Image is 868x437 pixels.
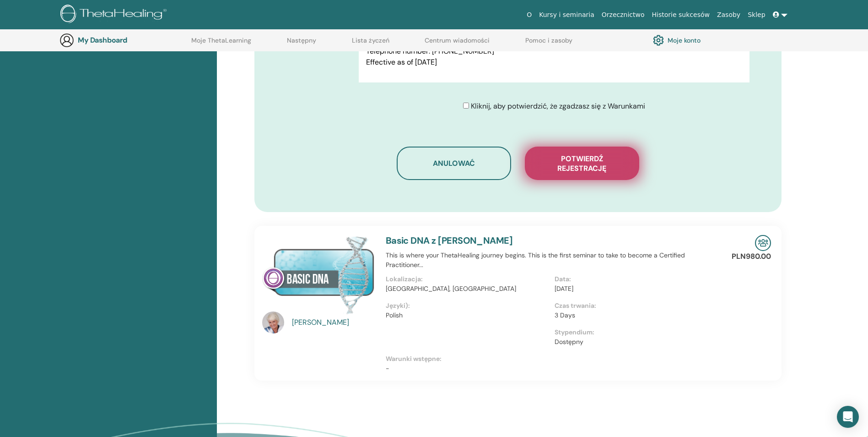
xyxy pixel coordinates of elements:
[555,311,718,320] p: 3 Days
[598,6,648,23] a: Orzecznictwo
[386,354,723,364] p: Warunki wstępne:
[397,147,511,180] button: Anulować
[287,37,316,51] a: Następny
[525,37,572,51] a: Pomoc i zasoby
[535,6,598,23] a: Kursy i seminaria
[60,5,170,25] img: logo.png
[366,46,742,57] p: Telephone number: [PHONE_NUMBER]
[755,235,771,251] img: In-Person Seminar
[386,235,513,246] a: Basic DNA z [PERSON_NAME]
[386,364,723,373] p: -
[648,6,713,23] a: Historie sukcesów
[555,328,718,337] p: Stypendium:
[425,37,490,51] a: Centrum wiadomości
[536,154,628,173] span: Potwierdź rejestrację
[366,57,742,68] p: Effective as of [DATE]
[555,301,718,311] p: Czas trwania:
[653,33,701,48] a: Moje konto
[471,101,645,111] span: Kliknij, aby potwierdzić, że zgadzasz się z Warunkami
[837,406,859,428] div: Open Intercom Messenger
[78,36,169,44] h3: My Dashboard
[292,317,377,328] a: [PERSON_NAME]
[191,37,251,51] a: Moje ThetaLearning
[386,274,549,284] p: Lokalizacja:
[713,6,744,23] a: Zasoby
[555,337,718,347] p: Dostępny
[555,274,718,284] p: Data:
[352,37,389,51] a: Lista życzeń
[386,311,549,320] p: Polish
[525,147,639,180] button: Potwierdź rejestrację
[386,284,549,294] p: [GEOGRAPHIC_DATA], [GEOGRAPHIC_DATA]
[555,284,718,294] p: [DATE]
[732,251,771,262] p: PLN980.00
[262,311,284,333] img: default.jpg
[523,6,535,23] a: O
[386,251,723,270] p: This is where your ThetaHealing journey begins. This is the first seminar to take to become a Cer...
[744,6,769,23] a: Sklep
[386,301,549,311] p: Języki):
[653,33,664,48] img: cog.svg
[433,158,475,168] span: Anulować
[262,235,375,314] img: Basic DNA
[59,33,74,48] img: generic-user-icon.jpg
